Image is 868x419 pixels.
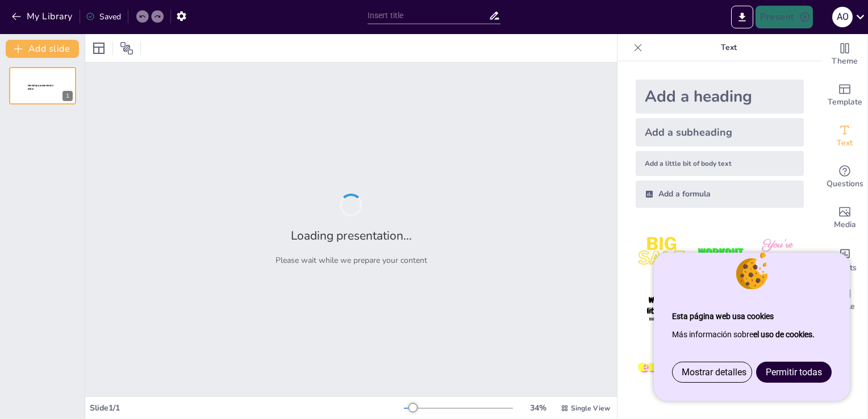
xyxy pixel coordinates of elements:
[753,330,815,339] a: el uso de cookies.
[368,7,489,24] input: Insert title
[837,137,853,149] span: Text
[276,255,427,266] p: Please wait while we prepare your content
[766,367,822,378] span: Permitir todas
[90,39,108,57] div: Layout
[86,11,121,22] div: Saved
[822,116,867,157] div: Add text boxes
[832,7,853,27] div: A O
[9,67,76,104] div: 1
[827,178,863,190] span: Questions
[636,79,804,114] div: Add a heading
[822,238,867,279] div: Add charts and graphs
[9,7,77,26] button: My Library
[636,151,804,176] div: Add a little bit of body text
[672,330,815,339] font: Más información sobre
[672,312,774,321] strong: Esta página web usa cookies
[822,157,867,198] div: Get real-time input from your audience
[636,226,688,279] img: 1.jpeg
[822,34,867,75] div: Change the overall theme
[693,226,746,279] img: 2.jpeg
[822,198,867,238] div: Add images, graphics, shapes or video
[756,6,812,28] button: Present
[731,6,753,28] button: Export to PowerPoint
[647,34,811,61] p: Text
[636,118,804,146] div: Add a subheading
[832,55,858,68] span: Theme
[62,91,73,101] div: 1
[832,6,853,28] button: A O
[636,181,804,208] div: Add a formula
[828,96,862,108] span: Template
[682,367,746,378] span: Mostrar detalles
[822,75,867,116] div: Add ready made slides
[28,84,53,90] span: Sendsteps presentation editor
[6,40,79,58] button: Add slide
[291,228,412,244] h2: Loading presentation...
[120,41,133,55] span: Position
[571,404,610,413] span: Single View
[673,362,756,382] a: Mostrar detalles
[636,341,688,394] img: 7.jpeg
[524,403,552,413] div: 34 %
[834,219,856,231] span: Media
[636,283,688,336] img: 4.jpeg
[90,403,404,413] div: Slide 1 / 1
[751,226,804,279] img: 3.jpeg
[757,362,831,382] a: Permitir todas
